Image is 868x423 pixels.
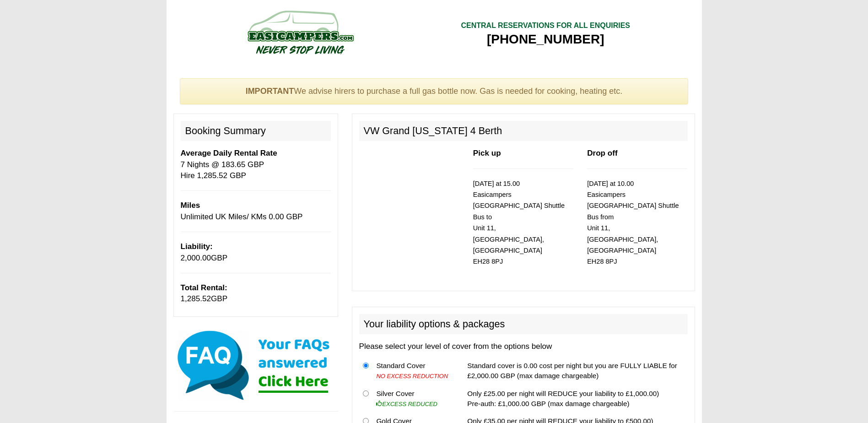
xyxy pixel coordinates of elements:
td: Standard cover is 0.00 cost per night but you are FULLY LIABLE for £2,000.00 GBP (max damage char... [464,357,687,385]
b: Drop off [587,149,617,157]
p: Unlimited UK Miles/ KMs 0.00 GBP [181,200,331,222]
h2: Your liability options & packages [359,314,688,334]
div: CENTRAL RESERVATIONS FOR ALL ENQUIRIES [461,21,630,31]
i: EXCESS REDUCED [376,401,437,407]
img: Click here for our most common FAQs [173,329,338,402]
img: campers-checkout-logo.png [213,7,387,57]
span: 1,285.52 [181,294,211,303]
small: [DATE] at 10.00 Easicampers [GEOGRAPHIC_DATA] Shuttle Bus from Unit 11, [GEOGRAPHIC_DATA], [GEOGR... [587,180,679,266]
b: Average Daily Rental Rate [181,149,277,157]
p: GBP [181,282,331,305]
span: 2,000.00 [181,254,211,262]
td: Standard Cover [372,357,454,385]
strong: IMPORTANT [246,87,294,96]
p: 7 Nights @ 183.65 GBP Hire 1,285.52 GBP [181,148,331,181]
h2: Booking Summary [181,121,331,141]
b: Pick up [473,149,501,157]
p: Please select your level of cover from the options below [359,341,688,352]
p: GBP [181,241,331,264]
i: NO EXCESS REDUCTION [376,373,448,380]
td: Only £25.00 per night will REDUCE your liability to £1,000.00) Pre-auth: £1,000.00 GBP (max damag... [464,385,687,412]
h2: VW Grand [US_STATE] 4 Berth [359,121,688,141]
b: Total Rental: [181,283,227,292]
b: Miles [181,201,200,210]
b: Liability: [181,242,213,251]
div: We advise hirers to purchase a full gas bottle now. Gas is needed for cooking, heating etc. [180,78,689,105]
td: Silver Cover [372,385,454,412]
div: [PHONE_NUMBER] [461,31,630,48]
small: [DATE] at 15.00 Easicampers [GEOGRAPHIC_DATA] Shuttle Bus to Unit 11, [GEOGRAPHIC_DATA], [GEOGRAP... [473,180,565,266]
